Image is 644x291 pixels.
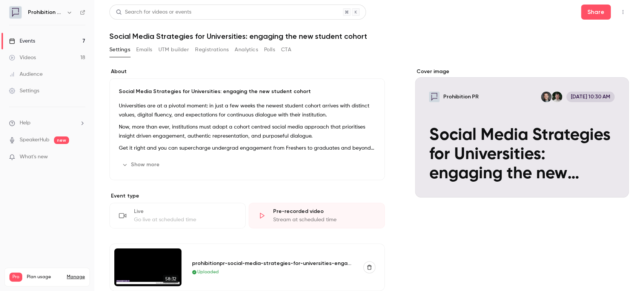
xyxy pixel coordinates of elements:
span: 58:32 [163,275,178,283]
div: Stream at scheduled time [273,216,375,224]
div: Pre-recorded video [273,208,375,215]
h6: Prohibition PR [28,9,63,16]
div: prohibitionpr-social-media-strategies-for-universities-engaging-gen-z.mp4 [192,259,354,267]
div: Go live at scheduled time [134,216,236,224]
button: Show more [119,159,164,171]
div: Search for videos or events [116,8,191,16]
img: Prohibition PR [9,6,22,18]
p: Social Media Strategies for Universities: engaging the new student cohort [119,88,375,95]
p: Event type [109,192,385,200]
div: Audience [9,70,43,78]
span: Plan usage [27,274,62,280]
label: Cover image [415,68,629,75]
div: Events [9,37,35,45]
div: Live [134,208,236,215]
span: Pro [9,273,22,282]
p: Get it right and you can supercharge undergrad engagement from Freshers to graduates and beyond, ... [119,144,375,153]
a: SpeakerHub [20,136,49,144]
span: new [54,136,69,144]
h1: Social Media Strategies for Universities: engaging the new student cohort [109,32,629,41]
button: Emails [136,44,152,56]
span: Uploaded [197,269,219,276]
li: help-dropdown-opener [9,119,85,127]
button: Registrations [195,44,229,56]
a: Manage [67,274,85,280]
button: UTM builder [158,44,189,56]
span: What's new [20,153,48,161]
button: CTA [281,44,291,56]
button: Analytics [235,44,258,56]
p: Universities are at a pivotal moment: in just a few weeks the newest student cohort arrives with ... [119,101,375,119]
p: Now, more than ever, institutions must adopt a cohort centred social media approach that prioriti... [119,123,375,141]
div: Videos [9,54,36,61]
label: About [109,68,385,75]
span: Help [20,119,31,127]
section: Cover image [415,68,629,198]
button: Polls [264,44,275,56]
div: LiveGo live at scheduled time [109,203,246,228]
button: Share [581,5,611,20]
button: Settings [109,44,130,56]
div: Settings [9,87,39,95]
div: Pre-recorded videoStream at scheduled time [249,203,385,228]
